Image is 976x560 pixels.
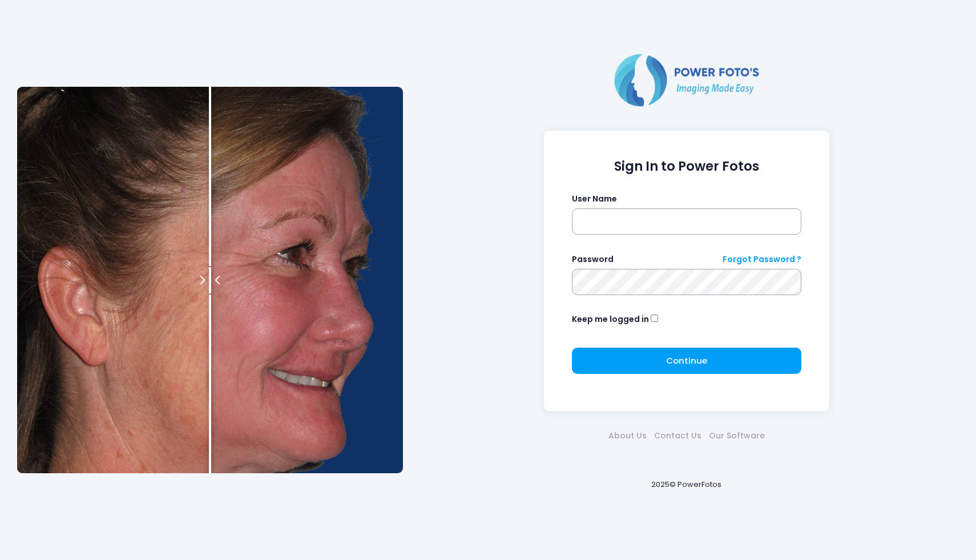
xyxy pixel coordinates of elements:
[604,430,650,442] a: About Us
[666,354,707,366] span: Continue
[572,313,649,325] label: Keep me logged in
[723,253,801,265] a: Forgot Password ?
[572,193,617,205] label: User Name
[572,159,802,174] h1: Sign In to Power Fotos
[414,460,959,509] div: 2025© PowerFotos
[650,430,705,442] a: Contact Us
[572,348,802,374] button: Continue
[705,430,768,442] a: Our Software
[572,253,614,265] label: Password
[610,51,764,108] img: Logo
